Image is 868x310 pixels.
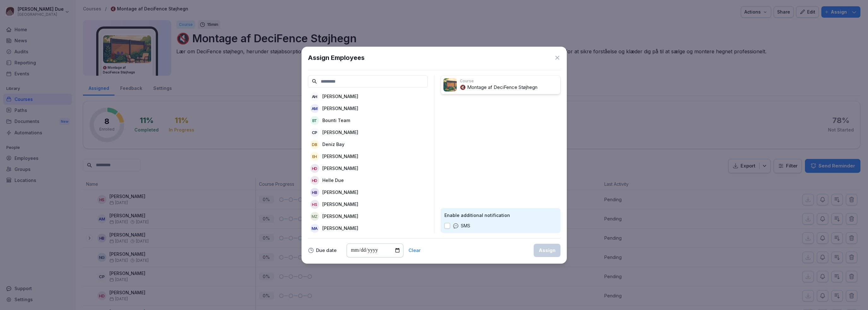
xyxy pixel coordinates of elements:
p: Enable additional notification [444,212,557,219]
div: DB [310,140,319,149]
p: Course [460,78,558,84]
p: Deniz Bay [322,141,344,148]
p: [PERSON_NAME] [322,153,358,160]
p: Bounti Team [322,117,350,124]
h1: Assign Employees [308,53,365,62]
p: Helle Due [322,177,344,184]
div: HD [310,176,319,185]
div: HD [310,164,319,173]
p: 🔇 Montage af DeciFence Støjhegn [460,84,558,91]
div: AM [310,104,319,113]
p: [PERSON_NAME] [322,105,358,112]
p: SMS [461,222,470,229]
div: HS [310,200,319,209]
p: [PERSON_NAME] [322,129,358,136]
div: MA [310,224,319,233]
div: BT [310,116,319,125]
p: [PERSON_NAME] [322,165,358,172]
div: EH [310,152,319,161]
p: [PERSON_NAME] [322,201,358,208]
p: [PERSON_NAME] [322,213,358,219]
p: [PERSON_NAME] [322,93,358,100]
p: [PERSON_NAME] [322,189,358,196]
div: AH [310,92,319,101]
div: HB [310,188,319,197]
p: [PERSON_NAME] [322,225,358,231]
button: Clear [408,248,421,253]
div: MZ [310,212,319,221]
p: Due date [316,248,337,253]
div: Assign [539,247,555,254]
button: Assign [534,244,560,257]
div: CP [310,128,319,137]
